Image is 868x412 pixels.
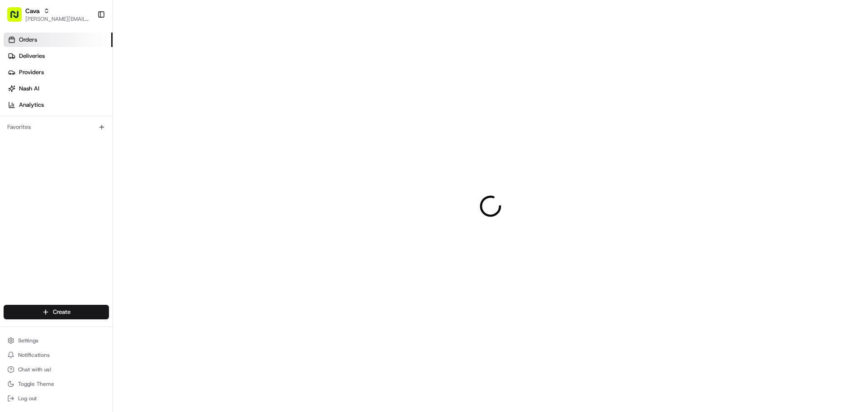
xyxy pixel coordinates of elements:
input: Clear [24,58,149,68]
span: API Documentation [85,131,145,140]
button: Toggle Theme [4,378,109,390]
a: Nash AI [4,81,113,96]
button: Log out [4,392,109,405]
button: Cava[PERSON_NAME][EMAIL_ADDRESS][PERSON_NAME][DOMAIN_NAME] [4,4,94,25]
a: 📗Knowledge Base [5,128,73,144]
span: Nash AI [19,85,39,93]
span: Providers [19,68,44,76]
div: We're available if you need us! [31,95,114,103]
span: Deliveries [19,52,45,60]
span: Settings [18,337,38,344]
img: 1736555255976-a54dd68f-1ca7-489b-9aae-adbdc363a1c4 [9,86,25,103]
div: 💻 [76,132,84,139]
a: Analytics [4,98,113,112]
span: Analytics [19,101,44,109]
div: Start new chat [31,86,148,95]
a: Orders [4,33,113,47]
span: Notifications [18,351,50,359]
div: 📗 [9,132,16,139]
div: Favorites [4,120,109,134]
span: Orders [19,36,37,44]
a: Powered byPylon [64,153,109,160]
span: Log out [18,395,37,402]
span: Knowledge Base [18,131,69,140]
a: Providers [4,65,113,80]
button: Start new chat [154,89,165,100]
button: Cava [25,6,40,15]
a: 💻API Documentation [73,128,149,144]
a: Deliveries [4,49,113,63]
p: Welcome 👋 [9,36,165,51]
span: Pylon [90,153,109,160]
img: Nash [9,9,27,27]
button: Chat with us! [4,363,109,376]
span: Chat with us! [18,366,51,373]
button: Settings [4,334,109,347]
span: Toggle Theme [18,380,54,388]
button: Notifications [4,349,109,361]
button: Create [4,305,109,319]
span: Create [53,308,71,316]
button: [PERSON_NAME][EMAIL_ADDRESS][PERSON_NAME][DOMAIN_NAME] [25,15,90,23]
